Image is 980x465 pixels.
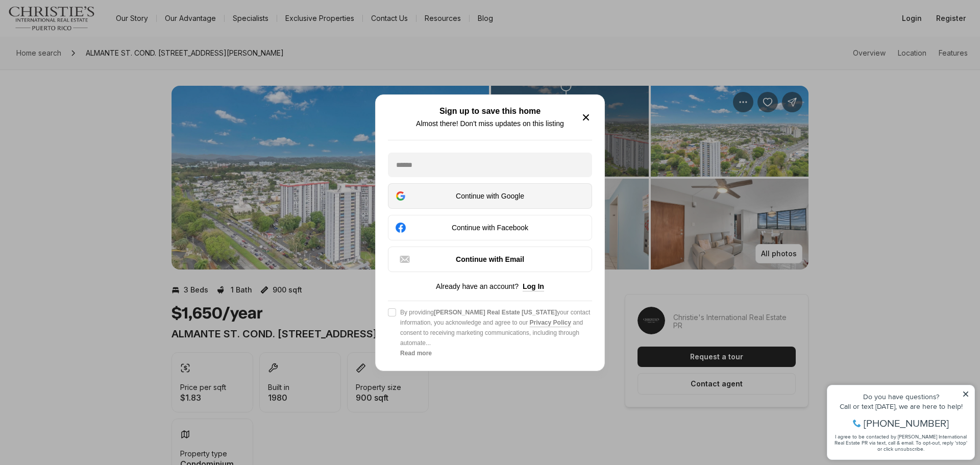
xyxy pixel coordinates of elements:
span: By providing your contact information, you acknowledge and agree to our and consent to receiving ... [400,307,592,348]
div: Continue with Google [395,190,585,202]
h2: Sign up to save this home [439,107,541,115]
p: Almost there! Don't miss updates on this listing [416,119,564,128]
div: Call or text [DATE], we are here to help! [11,33,148,40]
button: Continue with Email [388,247,592,272]
button: Log In [523,282,544,290]
a: Privacy Policy [530,319,571,326]
div: Continue with Facebook [395,222,585,234]
button: Continue with Google [388,183,592,209]
span: [PHONE_NUMBER] [42,48,127,58]
b: [PERSON_NAME] Real Estate [US_STATE] [434,309,557,316]
span: I agree to be contacted by [PERSON_NAME] International Real Estate PR via text, call & email. To ... [13,63,145,82]
div: Do you have questions? [11,23,148,30]
span: Already have an account? [436,282,519,290]
div: Continue with Email [399,253,581,265]
b: Read more [400,350,432,357]
button: Continue with Facebook [388,215,592,240]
